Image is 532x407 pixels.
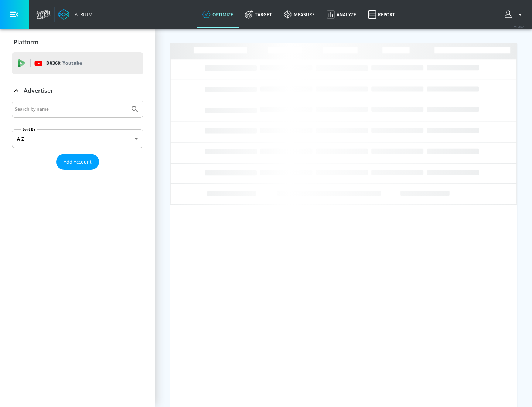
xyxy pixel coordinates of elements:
[321,1,362,28] a: Analyze
[12,32,143,53] div: Platform
[64,158,92,166] span: Add Account
[46,59,82,67] p: DV360:
[72,11,93,18] div: Atrium
[24,87,53,95] p: Advertiser
[239,1,278,28] a: Target
[62,59,82,67] p: Youtube
[12,170,143,176] nav: list of Advertiser
[15,104,127,114] input: Search by name
[197,1,239,28] a: optimize
[514,24,525,28] span: v 4.25.4
[278,1,321,28] a: measure
[12,80,143,101] div: Advertiser
[12,101,143,176] div: Advertiser
[12,129,143,148] div: A-Z
[12,52,143,74] div: DV360: Youtube
[56,154,99,170] button: Add Account
[362,1,401,28] a: Report
[14,38,38,46] p: Platform
[58,9,93,20] a: Atrium
[21,127,37,132] label: Sort By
